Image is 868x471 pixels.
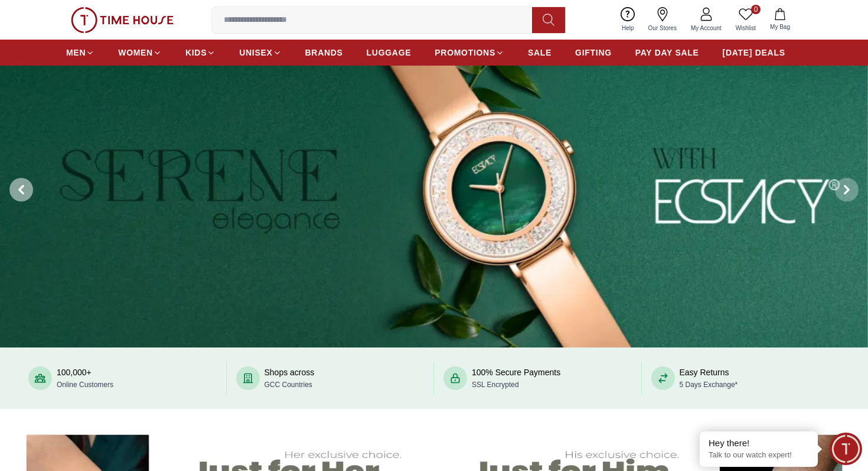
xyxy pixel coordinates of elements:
[617,24,639,33] span: Help
[265,381,312,389] span: GCC Countries
[118,42,162,63] a: WOMEN
[686,24,726,33] span: My Account
[615,5,641,35] a: Help
[528,42,552,63] a: SALE
[71,7,174,33] img: ...
[729,5,763,35] a: 0Wishlist
[57,366,113,390] div: 100,000+
[66,47,86,59] span: MEN
[472,381,519,389] span: SSL Encrypted
[57,381,113,389] span: Online Customers
[528,47,552,59] span: SALE
[265,366,315,390] div: Shops across
[763,6,797,34] button: My Bag
[709,450,809,460] p: Talk to our watch expert!
[731,24,761,33] span: Wishlist
[641,5,684,35] a: Our Stores
[66,42,94,63] a: MEN
[305,42,343,63] a: BRANDS
[723,47,785,59] span: [DATE] DEALS
[435,47,495,59] span: PROMOTIONS
[635,42,699,63] a: PAY DAY SALE
[830,433,862,465] div: Chat Widget
[575,47,612,59] span: GIFTING
[305,47,343,59] span: BRANDS
[367,47,412,59] span: LUGGAGE
[635,47,699,59] span: PAY DAY SALE
[472,366,560,390] div: 100% Secure Payments
[185,42,216,63] a: KIDS
[680,381,738,389] span: 5 Days Exchange*
[435,42,504,63] a: PROMOTIONS
[118,47,153,59] span: WOMEN
[751,5,761,14] span: 0
[185,47,207,59] span: KIDS
[239,47,272,59] span: UNISEX
[765,22,795,31] span: My Bag
[575,42,612,63] a: GIFTING
[239,42,281,63] a: UNISEX
[644,24,681,33] span: Our Stores
[367,42,412,63] a: LUGGAGE
[709,437,809,449] div: Hey there!
[680,366,738,390] div: Easy Returns
[723,42,785,63] a: [DATE] DEALS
